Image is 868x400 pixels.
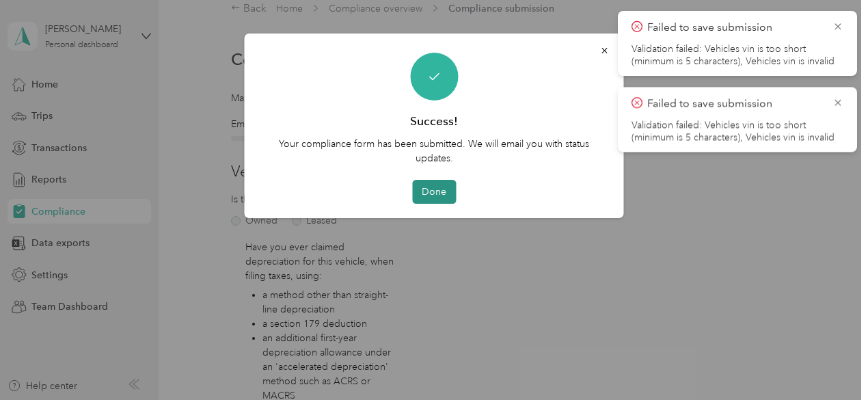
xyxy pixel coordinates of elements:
[632,43,843,68] li: Validation failed: Vehicles vin is too short (minimum is 5 characters), Vehicles vin is invalid
[791,323,868,400] iframe: Everlance-gr Chat Button Frame
[632,119,843,144] li: Validation failed: Vehicles vin is too short (minimum is 5 characters), Vehicles vin is invalid
[647,19,822,36] p: Failed to save submission
[264,137,605,165] p: Your compliance form has been submitted. We will email you with status updates.
[410,113,458,130] h3: Success!
[647,95,822,112] p: Failed to save submission
[412,180,456,204] button: Done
